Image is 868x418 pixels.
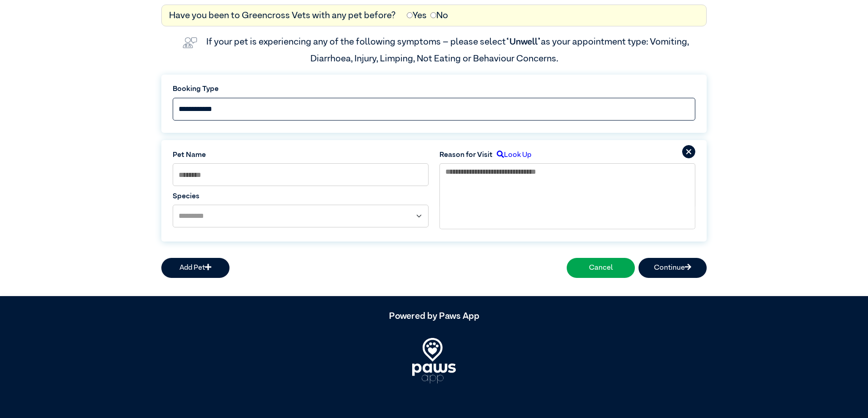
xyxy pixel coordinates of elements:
h5: Powered by Paws App [161,311,707,322]
label: Have you been to Greencross Vets with any pet before? [169,9,396,22]
img: vet [179,34,201,52]
input: Yes [407,12,413,18]
label: Pet Name [173,150,429,161]
button: Cancel [567,258,635,278]
label: Species [173,191,429,202]
label: Yes [407,9,427,22]
label: Look Up [493,150,531,161]
label: Reason for Visit [439,150,493,161]
input: No [430,12,436,18]
button: Add Pet [161,258,229,278]
label: Booking Type [173,84,695,95]
span: “Unwell” [506,37,541,46]
label: If your pet is experiencing any of the following symptoms – please select as your appointment typ... [206,37,691,63]
img: PawsApp [412,338,456,383]
label: No [430,9,448,22]
button: Continue [639,258,707,278]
